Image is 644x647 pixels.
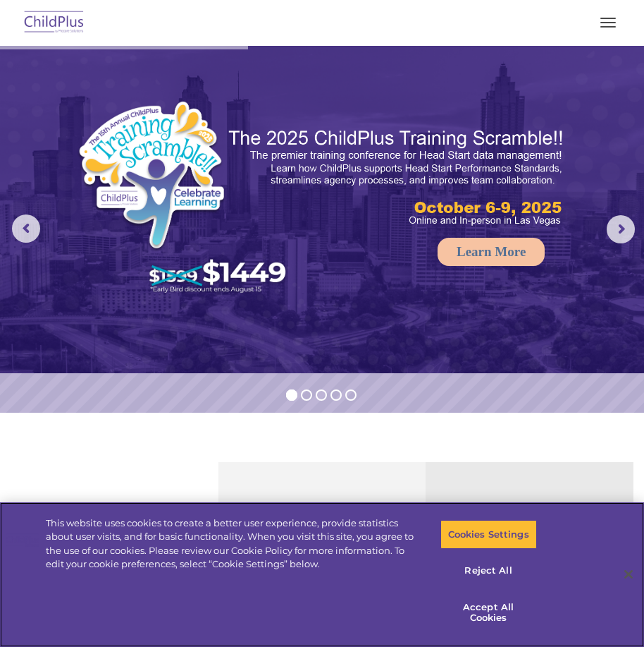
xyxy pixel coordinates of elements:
button: Close [613,559,644,590]
button: Reject All [440,556,537,586]
button: Accept All Cookies [440,593,537,633]
button: Cookies Settings [440,520,537,550]
img: ChildPlus by Procare Solutions [21,6,87,40]
div: This website uses cookies to create a better user experience, provide statistics about user visit... [46,516,421,572]
a: Learn More [438,238,545,266]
